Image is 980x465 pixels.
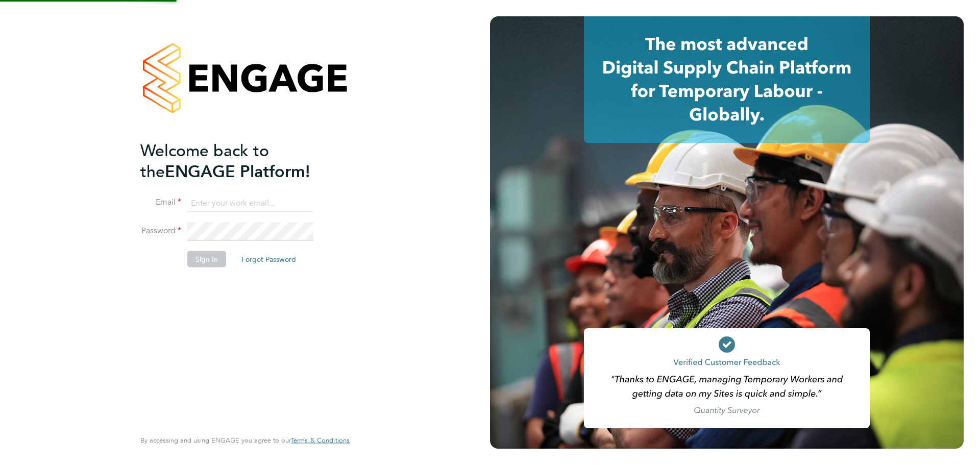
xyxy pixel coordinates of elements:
a: Terms & Conditions [291,436,350,445]
h2: ENGAGE Platform! [140,140,339,182]
span: Welcome back to the [140,140,269,181]
input: Enter your work email... [187,194,313,212]
button: Forgot Password [233,251,304,267]
button: Sign In [187,251,226,267]
label: Email [140,197,181,208]
label: Password [140,226,181,236]
span: By accessing and using ENGAGE you agree to our [140,436,350,445]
